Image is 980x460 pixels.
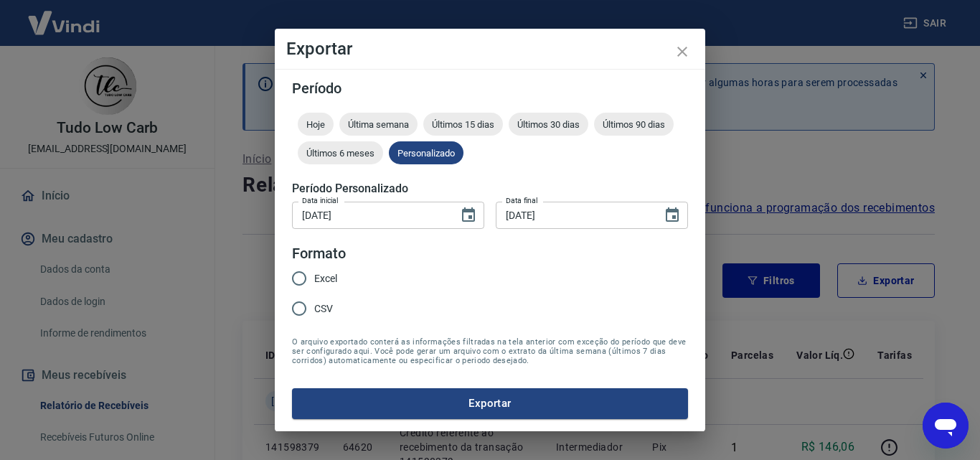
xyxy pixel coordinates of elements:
[509,113,588,136] div: Últimos 30 dias
[314,271,337,286] span: Excel
[339,119,418,130] span: Última semana
[509,119,588,130] span: Últimos 30 dias
[339,113,418,136] div: Última semana
[292,388,688,418] button: Exportar
[292,337,688,365] span: O arquivo exportado conterá as informações filtradas na tela anterior com exceção do período que ...
[292,202,448,228] input: DD/MM/YYYY
[292,243,346,264] legend: Formato
[298,119,334,130] span: Hoje
[594,113,674,136] div: Últimos 90 dias
[298,141,383,164] div: Últimos 6 meses
[389,148,463,159] span: Personalizado
[292,182,688,196] h5: Período Personalizado
[665,34,699,69] button: close
[454,201,483,230] button: Choose date, selected date is 1 de jan de 2024
[423,119,503,130] span: Últimos 15 dias
[506,195,538,206] label: Data final
[314,301,333,316] span: CSV
[298,148,383,159] span: Últimos 6 meses
[298,113,334,136] div: Hoje
[423,113,503,136] div: Últimos 15 dias
[923,403,969,449] iframe: Botão para abrir a janela de mensagens
[286,40,694,57] h4: Exportar
[389,141,463,164] div: Personalizado
[658,201,687,230] button: Choose date, selected date is 31 de jan de 2024
[594,119,674,130] span: Últimos 90 dias
[496,202,652,228] input: DD/MM/YYYY
[292,81,688,95] h5: Período
[302,195,339,206] label: Data inicial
